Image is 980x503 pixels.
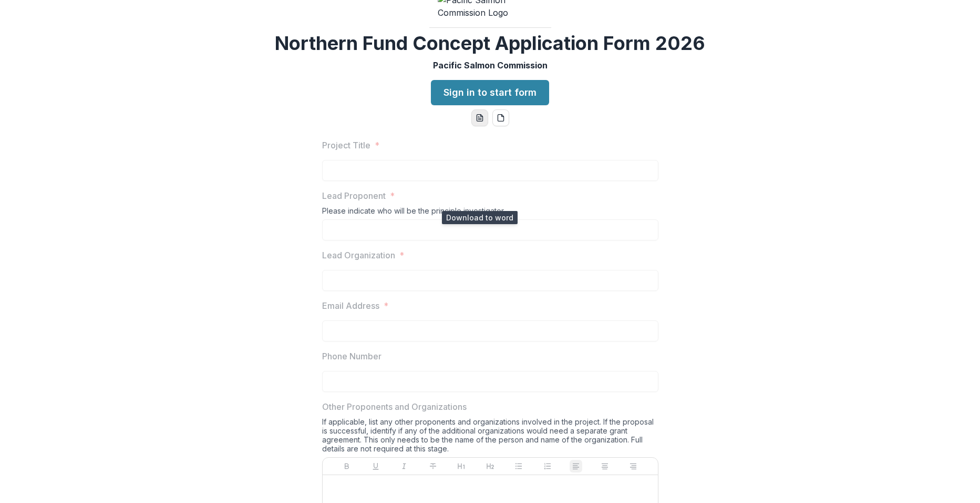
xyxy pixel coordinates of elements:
button: pdf-download [492,109,509,126]
button: Align Center [599,460,611,472]
div: If applicable, list any other proponents and organizations involved in the project. If the propos... [322,417,658,457]
button: Bold [341,460,353,472]
button: Heading 1 [455,460,468,472]
button: Ordered List [541,460,554,472]
button: word-download [471,109,488,126]
button: Heading 2 [484,460,497,472]
p: Other Proponents and Organizations [322,400,467,413]
button: Align Right [627,460,639,472]
p: Pacific Salmon Commission [433,59,548,72]
a: Sign in to start form [431,80,549,105]
button: Bullet List [512,460,525,472]
button: Underline [369,460,382,472]
p: Lead Proponent [322,189,386,202]
p: Project Title [322,139,370,152]
button: Strike [427,460,439,472]
p: Phone Number [322,350,381,363]
div: Please indicate who will be the principle investigator. [322,206,658,219]
h2: Northern Fund Concept Application Form 2026 [275,32,705,55]
button: Italicize [398,460,410,472]
p: Email Address [322,299,379,312]
button: Align Left [570,460,582,472]
p: Lead Organization [322,249,395,261]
